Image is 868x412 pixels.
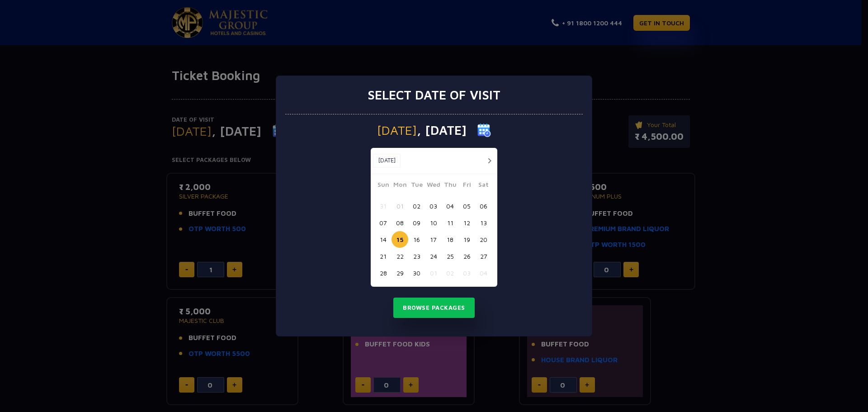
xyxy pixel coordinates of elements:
button: 05 [458,198,475,214]
button: 13 [475,214,492,231]
button: 01 [392,198,408,214]
button: 09 [408,214,425,231]
span: Sun [375,180,392,192]
span: Wed [425,180,442,192]
button: 18 [442,231,458,248]
span: Tue [408,180,425,192]
button: [DATE] [373,154,401,167]
span: Thu [442,180,458,192]
button: 10 [425,214,442,231]
button: 27 [475,248,492,265]
h3: Select date of visit [368,87,500,103]
button: 23 [408,248,425,265]
button: 30 [408,265,425,281]
button: 17 [425,231,442,248]
span: Sat [475,180,492,192]
button: 22 [392,248,408,265]
button: 19 [458,231,475,248]
button: 04 [442,198,458,214]
button: 11 [442,214,458,231]
img: calender icon [477,123,491,137]
button: 02 [408,198,425,214]
span: Mon [392,180,408,192]
button: 31 [375,198,392,214]
button: 08 [392,214,408,231]
button: 16 [408,231,425,248]
button: 26 [458,248,475,265]
button: 07 [375,214,392,231]
button: 12 [458,214,475,231]
span: Fri [458,180,475,192]
button: 01 [425,265,442,281]
span: , [DATE] [417,124,467,137]
button: 03 [458,265,475,281]
button: 02 [442,265,458,281]
button: 20 [475,231,492,248]
span: [DATE] [377,124,417,137]
button: 14 [375,231,392,248]
button: 03 [425,198,442,214]
button: 15 [392,231,408,248]
button: 24 [425,248,442,265]
button: 21 [375,248,392,265]
button: Browse Packages [393,298,475,318]
button: 29 [392,265,408,281]
button: 06 [475,198,492,214]
button: 04 [475,265,492,281]
button: 25 [442,248,458,265]
button: 28 [375,265,392,281]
